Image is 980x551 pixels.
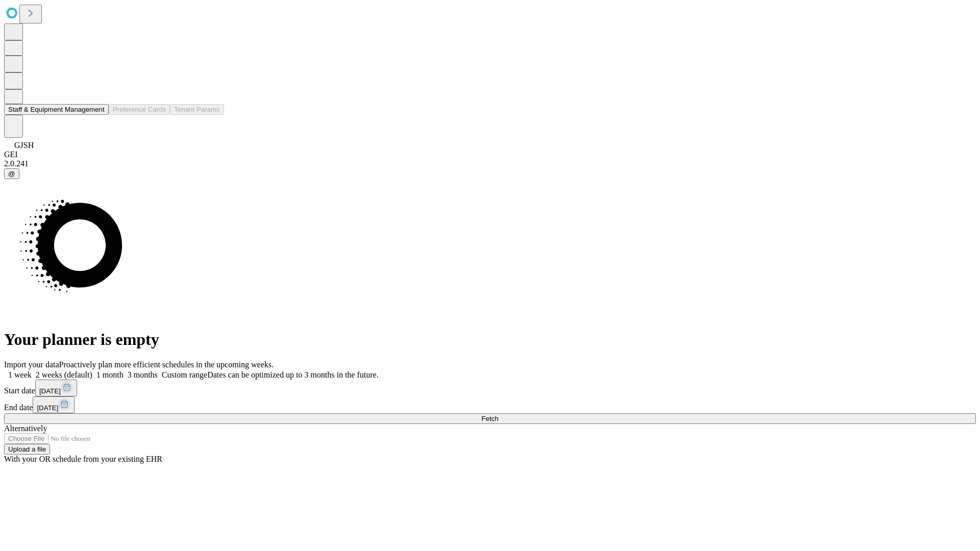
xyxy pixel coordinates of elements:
h1: Your planner is empty [4,330,976,349]
span: Alternatively [4,424,47,433]
div: GEI [4,150,976,159]
span: 2 weeks (default) [36,370,92,379]
button: [DATE] [35,380,77,396]
span: Custom range [162,370,207,379]
span: GJSH [14,141,34,149]
span: 1 week [8,370,32,379]
span: With your OR schedule from your existing EHR [4,455,162,463]
button: @ [4,168,19,179]
span: Import your data [4,360,59,369]
div: Start date [4,380,976,396]
span: 1 month [96,370,124,379]
button: Upload a file [4,444,50,455]
span: Fetch [481,415,498,422]
span: [DATE] [37,404,58,412]
span: Proactively plan more efficient schedules in the upcoming weeks. [59,360,274,369]
div: 2.0.241 [4,159,976,168]
div: End date [4,396,976,413]
button: Staff & Equipment Management [4,104,109,115]
button: Tenant Params [170,104,224,115]
span: Dates can be optimized up to 3 months in the future. [207,370,378,379]
button: Fetch [4,413,976,424]
button: [DATE] [33,396,75,413]
button: Preference Cards [109,104,170,115]
span: [DATE] [39,387,61,395]
span: @ [8,170,15,178]
span: 3 months [128,370,158,379]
